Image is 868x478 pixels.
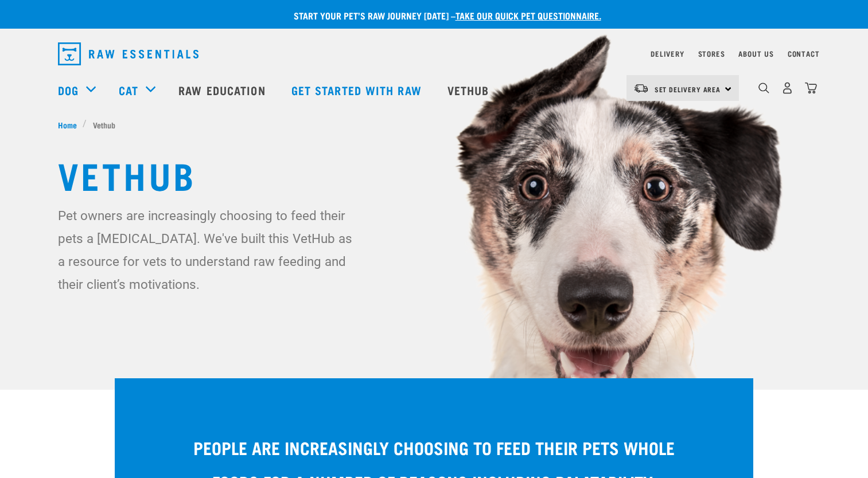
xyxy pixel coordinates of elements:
img: home-icon-1@2x.png [758,83,769,93]
a: Vethub [436,67,504,113]
a: Delivery [651,52,684,56]
nav: dropdown navigation [49,38,820,70]
a: take our quick pet questionnaire. [456,13,601,18]
a: Contact [788,52,820,56]
h1: Vethub [58,154,811,195]
span: Set Delivery Area [655,87,721,91]
a: Cat [119,81,138,99]
img: Raw Essentials Logo [58,42,198,65]
a: Raw Education [167,67,279,113]
img: user.png [781,82,793,94]
a: Home [58,119,83,131]
span: Home [58,119,77,131]
a: About Us [738,52,773,56]
a: Dog [58,81,79,99]
p: Pet owners are increasingly choosing to feed their pets a [MEDICAL_DATA]. We've built this VetHub... [58,204,359,296]
nav: breadcrumbs [58,119,811,131]
img: home-icon@2x.png [805,82,817,94]
a: Stores [698,52,725,56]
img: van-moving.png [633,83,649,93]
a: Get started with Raw [280,67,436,113]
